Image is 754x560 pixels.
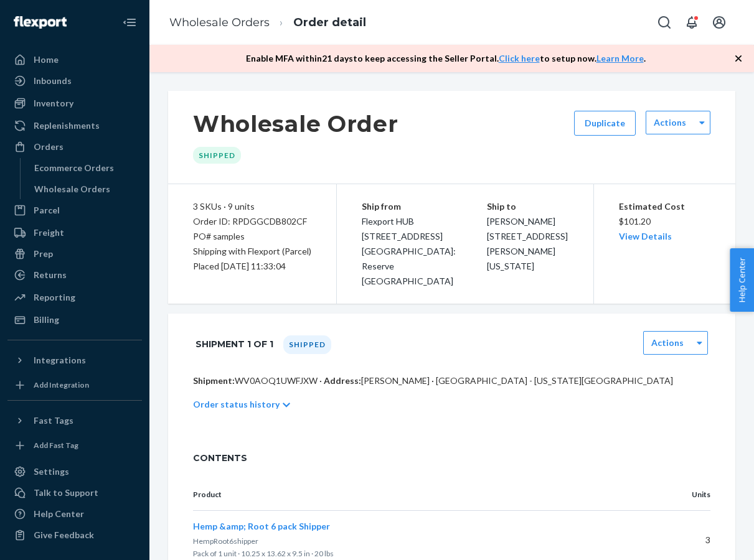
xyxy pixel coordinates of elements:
[193,214,311,229] div: Order ID: RPDGGCDB802CF
[34,226,64,239] div: Freight
[7,483,142,503] button: Talk to Support
[7,525,142,545] button: Give Feedback
[193,111,398,137] h1: Wholesale Order
[652,10,677,35] button: Open Search Box
[34,465,69,478] div: Settings
[707,10,732,35] button: Open account menu
[34,354,86,366] div: Integrations
[7,223,142,243] a: Freight
[7,137,142,157] a: Orders
[499,53,540,63] a: Click here
[193,199,311,214] div: 3 SKUs · 9 units
[34,75,72,87] div: Inbounds
[34,380,89,390] div: Add Integration
[7,411,142,431] button: Fast Tags
[34,204,60,217] div: Parcel
[193,229,311,244] div: PO# samples
[7,504,142,524] a: Help Center
[34,141,64,153] div: Orders
[246,52,646,65] p: Enable MFA within 21 days to keep accessing the Seller Portal. to setup now. .
[34,119,100,132] div: Replenishments
[34,314,59,326] div: Billing
[487,199,568,214] p: Ship to
[193,375,710,387] p: WV0AOQ1UWFJXW · [PERSON_NAME] · [GEOGRAPHIC_DATA] - [US_STATE][GEOGRAPHIC_DATA]
[193,375,235,386] span: Shipment:
[596,53,644,63] a: Learn More
[193,520,330,533] button: Hemp &amp; Root 6 pack Shipper
[619,199,710,214] p: Estimated Cost
[34,487,98,499] div: Talk to Support
[28,179,143,199] a: Wholesale Orders
[193,489,638,500] p: Product
[28,158,143,178] a: Ecommerce Orders
[34,248,53,260] div: Prep
[651,337,684,349] label: Actions
[7,116,142,136] a: Replenishments
[34,183,110,195] div: Wholesale Orders
[34,291,75,304] div: Reporting
[7,244,142,264] a: Prep
[34,414,73,427] div: Fast Tags
[7,350,142,370] button: Integrations
[196,331,273,357] h1: Shipment 1 of 1
[7,93,142,113] a: Inventory
[193,452,710,464] span: CONTENTS
[7,200,142,220] a: Parcel
[7,436,142,455] a: Add Fast Tag
[193,244,311,259] p: Shipping with Flexport (Parcel)
[487,216,568,271] span: [PERSON_NAME] [STREET_ADDRESS][PERSON_NAME][US_STATE]
[7,50,142,70] a: Home
[34,440,78,450] div: Add Fast Tag
[730,248,754,312] button: Help Center
[193,147,241,164] div: Shipped
[293,16,366,29] a: Order detail
[658,534,710,546] p: 3
[14,16,67,29] img: Flexport logo
[324,375,361,386] span: Address:
[159,4,376,41] ol: breadcrumbs
[7,287,142,307] a: Reporting
[619,231,672,241] a: View Details
[193,521,330,531] span: Hemp &amp; Root 6 pack Shipper
[658,489,710,500] p: Units
[34,54,59,66] div: Home
[619,199,710,244] div: $101.20
[193,259,311,274] div: Placed [DATE] 11:33:04
[7,71,142,91] a: Inbounds
[193,536,258,546] span: HempRoot6shipper
[574,111,636,136] button: Duplicate
[34,269,67,281] div: Returns
[679,10,704,35] button: Open notifications
[193,398,280,411] p: Order status history
[362,199,487,214] p: Ship from
[193,548,638,560] p: Pack of 1 unit · 10.25 x 13.62 x 9.5 in · 20 lbs
[34,162,114,174] div: Ecommerce Orders
[34,508,84,520] div: Help Center
[654,116,686,129] label: Actions
[7,265,142,285] a: Returns
[7,310,142,330] a: Billing
[169,16,270,29] a: Wholesale Orders
[34,97,73,110] div: Inventory
[7,375,142,395] a: Add Integration
[7,462,142,482] a: Settings
[34,529,94,541] div: Give Feedback
[283,335,331,354] div: Shipped
[117,10,142,35] button: Close Navigation
[362,216,456,286] span: Flexport HUB [STREET_ADDRESS][GEOGRAPHIC_DATA]: Reserve [GEOGRAPHIC_DATA]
